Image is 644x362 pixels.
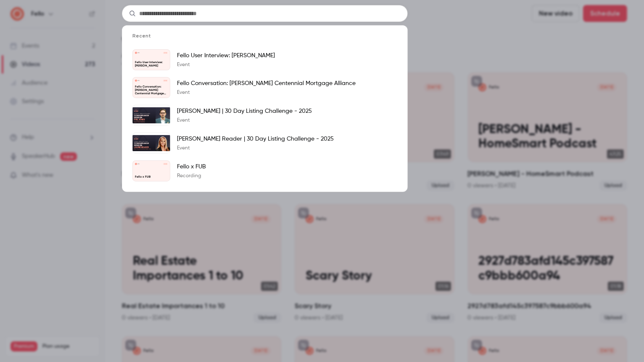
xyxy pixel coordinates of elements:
p: Fello User Interview: [PERSON_NAME] [135,61,168,68]
p: Fello [137,52,140,53]
p: [PERSON_NAME] Reader | 30 Day Listing Challenge - 2025 [177,135,334,143]
p: Fello [137,80,140,81]
img: Phil Jones | 30 Day Listing Challenge - 2025 [132,105,170,126]
img: Laurie Reader | 30 Day Listing Challenge - 2025 [132,133,170,154]
span: [DATE] [163,52,168,53]
p: Event [177,89,356,96]
p: Event [177,117,312,124]
p: Fello [137,163,140,165]
p: Event [177,61,275,68]
span: [DATE] [163,163,168,165]
img: Fello User Interview: Buddy Blake [135,52,137,53]
p: Fello Conversation: [PERSON_NAME] Centennial Mortgage Alliance [177,79,356,88]
p: [PERSON_NAME] | 30 Day Listing Challenge - 2025 [177,107,312,115]
img: Fello Conversation: Mack Humphrey Centennial Mortgage Alliance [135,80,137,81]
li: Recent [122,32,407,46]
p: Fello x FUB [177,162,206,171]
p: Event [177,145,334,152]
p: Recording [177,173,206,179]
p: Fello x FUB [135,176,168,179]
p: Fello Conversation: [PERSON_NAME] Centennial Mortgage Alliance [135,85,168,96]
img: Fello x FUB [135,163,137,165]
span: [DATE] [163,80,168,81]
p: Fello User Interview: [PERSON_NAME] [177,51,275,60]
